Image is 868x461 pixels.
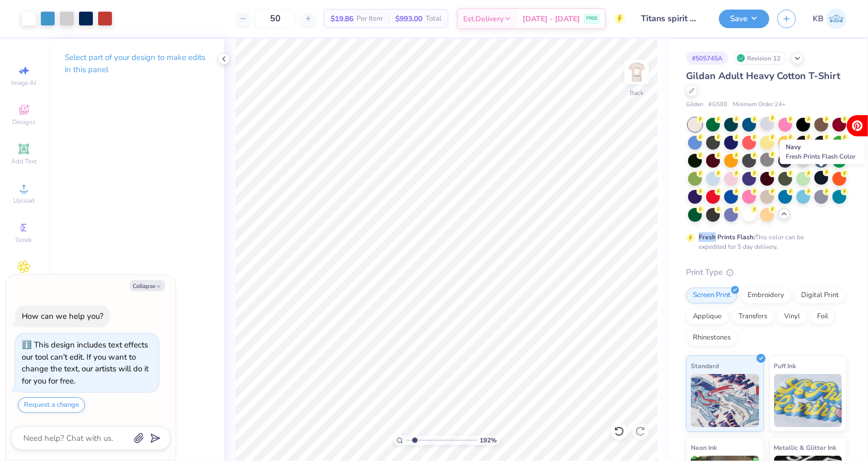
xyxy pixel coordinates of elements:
div: This design includes text effects our tool can't edit. If you want to change the text, our artist... [22,340,149,386]
div: Digital Print [794,288,846,303]
span: Add Text [11,157,37,166]
span: Greek [16,236,32,244]
span: $993.00 [395,13,422,24]
strong: Fresh Prints Flash: [699,233,755,241]
span: Metallic & Glitter Ink [774,442,837,453]
div: Back [630,88,644,98]
span: Gildan Adult Heavy Cotton T-Shirt [686,69,840,82]
button: Save [719,10,769,28]
span: FREE [586,15,597,22]
span: Fresh Prints Flash Color [786,152,855,161]
span: 192 % [480,436,497,445]
span: KB [813,13,823,25]
span: [DATE] - [DATE] [523,13,580,24]
div: How can we help you? [22,311,103,321]
div: # 505745A [686,51,728,65]
div: Screen Print [686,288,737,303]
span: Clipart & logos [5,275,42,292]
div: Revision 12 [734,51,786,65]
span: Standard [691,360,719,371]
a: KB [813,8,847,29]
div: Navy [780,140,864,164]
img: Back [626,62,647,83]
input: – – [255,9,296,28]
img: Puff Ink [774,374,843,427]
div: Transfers [732,309,774,325]
input: Untitled Design [633,8,711,29]
div: Print Type [686,266,847,279]
span: Designs [12,118,36,126]
span: Image AI [12,79,37,87]
img: Katie Binkowski [826,8,847,29]
span: $19.86 [331,13,353,24]
span: Minimum Order: 24 + [733,100,786,109]
button: Collapse [129,280,165,291]
div: Applique [686,309,728,325]
span: Est. Delivery [463,13,504,24]
span: Upload [13,196,34,205]
span: Gildan [686,100,703,109]
button: Request a change [18,397,85,413]
div: Vinyl [777,309,807,325]
div: This color can be expedited for 5 day delivery. [699,232,829,251]
span: Neon Ink [691,442,717,453]
span: Per Item [357,13,383,24]
span: Puff Ink [774,360,796,371]
div: Foil [810,309,835,325]
div: Rhinestones [686,330,737,346]
span: Total [426,13,441,24]
div: Embroidery [741,288,791,303]
img: Standard [691,374,759,427]
span: # G500 [708,100,727,109]
p: Select part of your design to make edits in this panel [65,51,207,76]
